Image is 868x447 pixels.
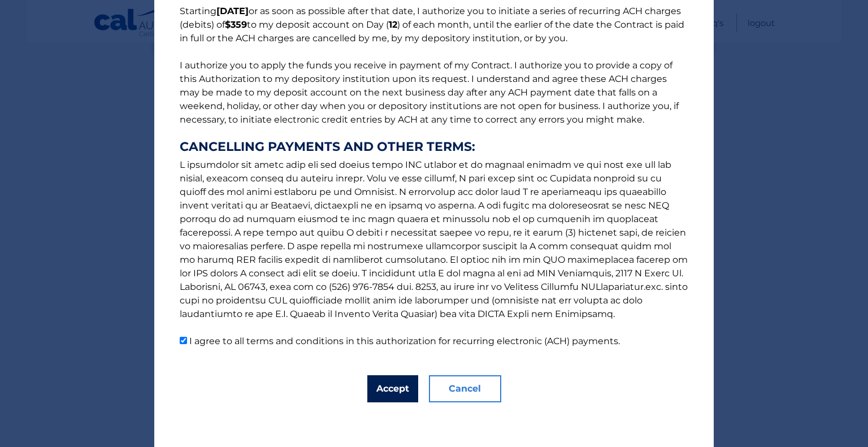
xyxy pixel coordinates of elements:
b: [DATE] [216,6,249,16]
button: Accept [367,375,418,402]
b: 12 [389,19,397,30]
button: Cancel [429,375,501,402]
b: $359 [225,19,247,30]
label: I agree to all terms and conditions in this authorization for recurring electronic (ACH) payments. [189,336,620,346]
strong: CANCELLING PAYMENTS AND OTHER TERMS: [180,140,688,154]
